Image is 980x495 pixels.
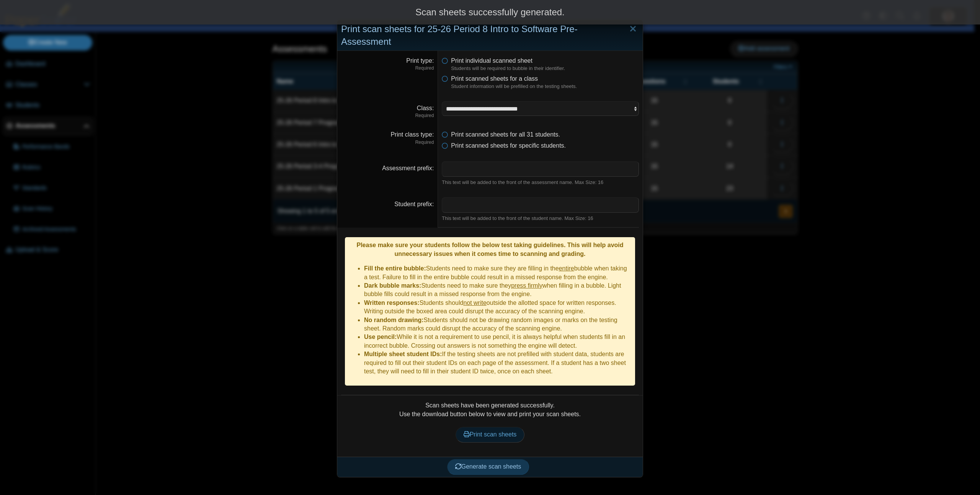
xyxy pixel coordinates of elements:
span: Print scanned sheets for a class [451,75,538,82]
div: Print scan sheets for 25-26 Period 8 Intro to Software Pre-Assessment [337,20,643,51]
li: If the testing sheets are not prefilled with student data, students are required to fill out thei... [364,350,631,376]
dfn: Required [341,139,434,146]
a: Print scan sheets [456,427,525,442]
span: Print scanned sheets for specific students. [451,142,566,149]
b: Dark bubble marks: [364,282,421,289]
u: entire [559,265,574,272]
dfn: Required [341,65,434,72]
div: This text will be added to the front of the student name. Max Size: 16 [442,215,639,222]
a: Close [627,23,639,36]
div: This text will be added to the front of the assessment name. Max Size: 16 [442,179,639,186]
label: Class [417,105,434,111]
u: not write [463,300,486,306]
u: press firmly [511,282,542,289]
div: Scan sheets have been generated successfully. Use the download button below to view and print you... [341,401,639,451]
label: Student prefix [394,201,434,207]
button: Generate scan sheets [447,459,529,474]
span: Generate scan sheets [455,463,521,470]
b: Written responses: [364,300,420,306]
li: Students need to make sure they when filling in a bubble. Light bubble fills could result in a mi... [364,282,631,299]
label: Print class type [390,131,434,138]
label: Print type [406,57,434,64]
span: Print scanned sheets for all 31 students. [451,131,560,138]
dfn: Students will be required to bubble in their identifier. [451,65,639,72]
li: While it is not a requirement to use pencil, it is always helpful when students fill in an incorr... [364,333,631,350]
span: Print individual scanned sheet [451,57,532,64]
b: No random drawing: [364,317,424,323]
li: Students should not be drawing random images or marks on the testing sheet. Random marks could di... [364,316,631,333]
li: Students should outside the allotted space for written responses. Writing outside the boxed area ... [364,299,631,316]
b: Fill the entire bubble: [364,265,426,272]
b: Multiple sheet student IDs: [364,351,442,357]
label: Assessment prefix [382,165,434,171]
li: Students need to make sure they are filling in the bubble when taking a test. Failure to fill in ... [364,264,631,282]
dfn: Required [341,112,434,119]
span: Print scan sheets [464,431,517,438]
div: Scan sheets successfully generated. [6,6,974,19]
dfn: Student information will be prefilled on the testing sheets. [451,83,639,90]
b: Please make sure your students follow the below test taking guidelines. This will help avoid unne... [356,242,623,257]
b: Use pencil: [364,334,397,340]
